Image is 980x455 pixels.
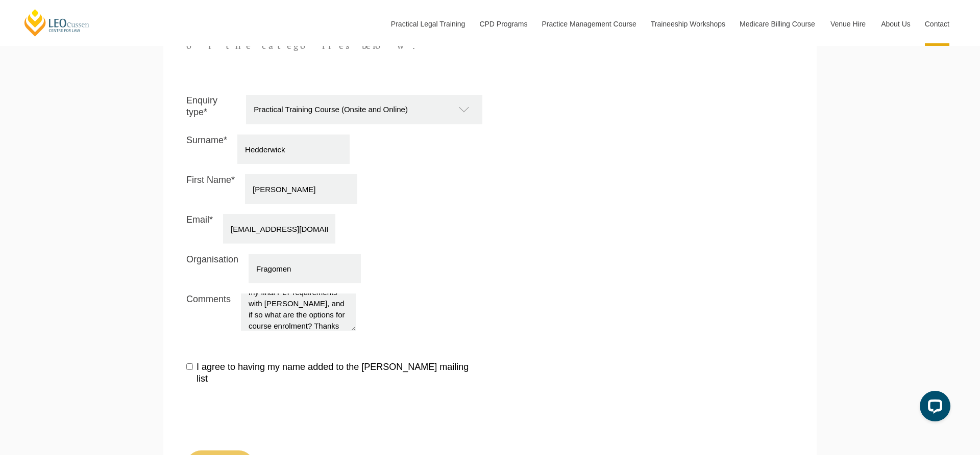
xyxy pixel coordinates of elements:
[186,11,430,51] p: To help us direct your enquiry to the right person, please select one of the categories below.
[186,293,231,328] label: Comments
[643,2,732,46] a: Traineeship Workshops
[186,363,193,370] input: I agree to having my name added to the [PERSON_NAME] mailing list
[186,95,236,122] label: Enquiry type*
[472,2,534,46] a: CPD Programs
[823,2,873,46] a: Venue Hire
[917,2,957,46] a: Contact
[186,254,238,281] label: Organisation
[912,387,954,430] iframe: LiveChat chat widget
[534,2,643,46] a: Practice Management Course
[186,214,213,241] label: Email*
[732,2,823,46] a: Medicare Billing Course
[186,361,482,385] label: I agree to having my name added to the [PERSON_NAME] mailing list
[186,135,227,162] label: Surname*
[23,8,91,37] a: [PERSON_NAME] Centre for Law
[186,400,341,440] iframe: reCAPTCHA
[873,2,917,46] a: About Us
[186,174,235,201] label: First Name*
[383,2,472,46] a: Practical Legal Training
